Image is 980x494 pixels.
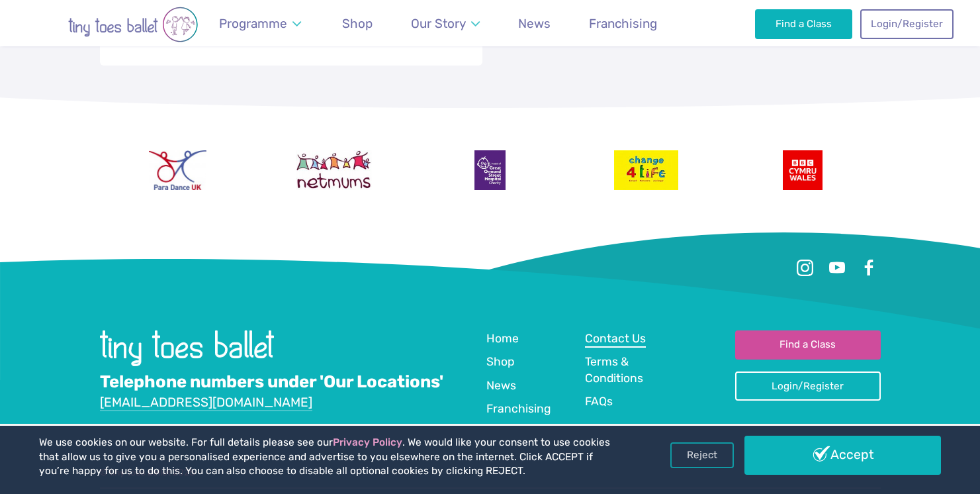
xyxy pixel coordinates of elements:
[793,256,817,280] a: Instagram
[486,355,514,368] span: Shop
[486,401,551,419] a: Franchising
[486,332,519,345] span: Home
[589,16,657,31] span: Franchising
[486,402,551,415] span: Franchising
[404,8,486,39] a: Our Story
[100,371,443,393] a: Telephone numbers under 'Our Locations'
[583,8,664,39] a: Franchising
[585,330,646,348] a: Contact Us
[100,330,274,366] img: tiny toes ballet
[486,379,516,392] span: News
[39,436,626,479] p: We use cookies on our website. For full details please see our . We would like your consent to us...
[512,8,557,39] a: News
[585,354,672,387] a: Terms & Conditions
[735,330,881,360] a: Find a Class
[213,8,308,39] a: Programme
[755,9,852,38] a: Find a Class
[744,436,941,474] a: Accept
[860,9,953,38] a: Login/Register
[585,393,613,411] a: FAQs
[333,436,402,448] a: Privacy Policy
[486,330,519,348] a: Home
[670,442,734,468] a: Reject
[585,395,613,408] span: FAQs
[100,395,312,411] a: [EMAIL_ADDRESS][DOMAIN_NAME]
[27,7,239,42] img: tiny toes ballet
[336,8,379,39] a: Shop
[149,150,206,190] img: Para Dance UK
[411,16,466,31] span: Our Story
[857,256,881,280] a: Facebook
[735,371,881,401] a: Login/Register
[342,16,373,31] span: Shop
[585,332,646,345] span: Contact Us
[100,356,274,369] a: Go to home page
[219,16,287,31] span: Programme
[518,16,551,31] span: News
[486,377,516,395] a: News
[486,354,514,371] a: Shop
[585,355,643,385] span: Terms & Conditions
[825,256,849,280] a: Youtube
